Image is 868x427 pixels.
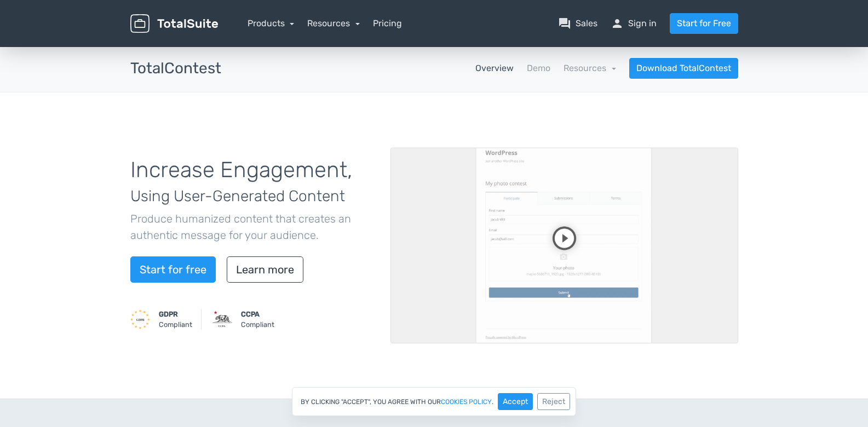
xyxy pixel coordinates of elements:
[527,62,550,75] a: Demo
[373,17,402,30] a: Pricing
[130,158,374,206] h1: Increase Engagement,
[558,17,571,30] span: question_answer
[670,13,738,34] a: Start for Free
[130,60,221,77] h3: TotalContest
[130,187,345,205] span: Using User-Generated Content
[292,387,576,416] div: By clicking "Accept", you agree with our .
[558,17,597,30] a: question_answerSales
[241,310,260,318] strong: CCPA
[212,309,232,329] img: CCPA
[241,309,274,330] small: Compliant
[248,18,295,28] a: Products
[130,309,150,329] img: GDPR
[475,62,514,75] a: Overview
[159,309,192,330] small: Compliant
[564,63,616,73] a: Resources
[130,14,218,33] img: TotalSuite for WordPress
[227,256,303,283] a: Learn more
[537,393,570,410] button: Reject
[498,393,533,410] button: Accept
[130,210,374,243] p: Produce humanized content that creates an authentic message for your audience.
[159,310,178,318] strong: GDPR
[307,18,360,28] a: Resources
[611,17,624,30] span: person
[611,17,657,30] a: personSign in
[629,58,738,79] a: Download TotalContest
[441,399,492,405] a: cookies policy
[130,256,216,283] a: Start for free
